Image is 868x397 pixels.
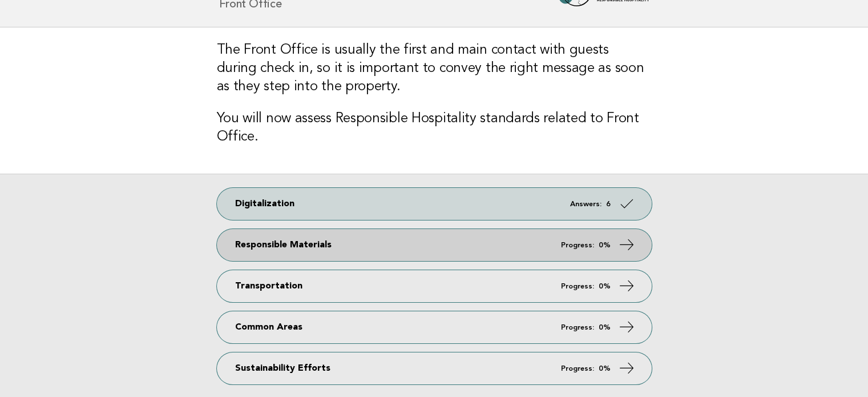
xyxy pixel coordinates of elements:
[599,242,611,249] strong: 0%
[606,200,611,208] strong: 6
[217,270,652,302] a: Transportation Progress: 0%
[217,311,652,343] a: Common Areas Progress: 0%
[217,188,652,220] a: Digitalization Answers: 6
[217,352,652,384] a: Sustainability Efforts Progress: 0%
[599,283,611,290] strong: 0%
[561,365,594,372] em: Progress:
[561,283,594,290] em: Progress:
[599,324,611,331] strong: 0%
[561,324,594,331] em: Progress:
[217,229,652,261] a: Responsible Materials Progress: 0%
[599,365,611,372] strong: 0%
[217,41,652,96] h3: The Front Office is usually the first and main contact with guests during check in, so it is impo...
[217,110,652,146] h3: You will now assess Responsible Hospitality standards related to Front Office.
[570,200,601,208] em: Answers:
[561,242,594,249] em: Progress:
